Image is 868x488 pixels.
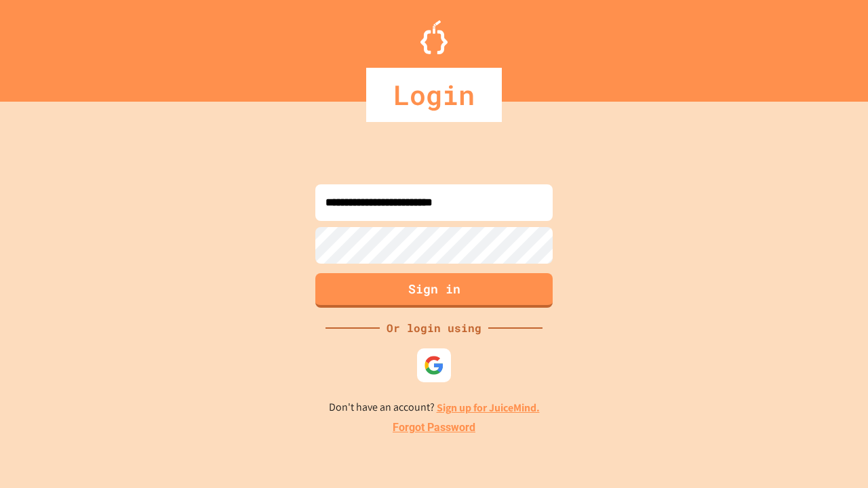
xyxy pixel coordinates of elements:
button: Sign in [315,273,553,308]
img: Logo.svg [420,20,448,54]
a: Forgot Password [393,420,475,436]
div: Login [366,68,502,122]
div: Or login using [380,320,488,336]
p: Don't have an account? [329,399,540,416]
a: Sign up for JuiceMind. [437,401,540,415]
img: google-icon.svg [424,355,444,375]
